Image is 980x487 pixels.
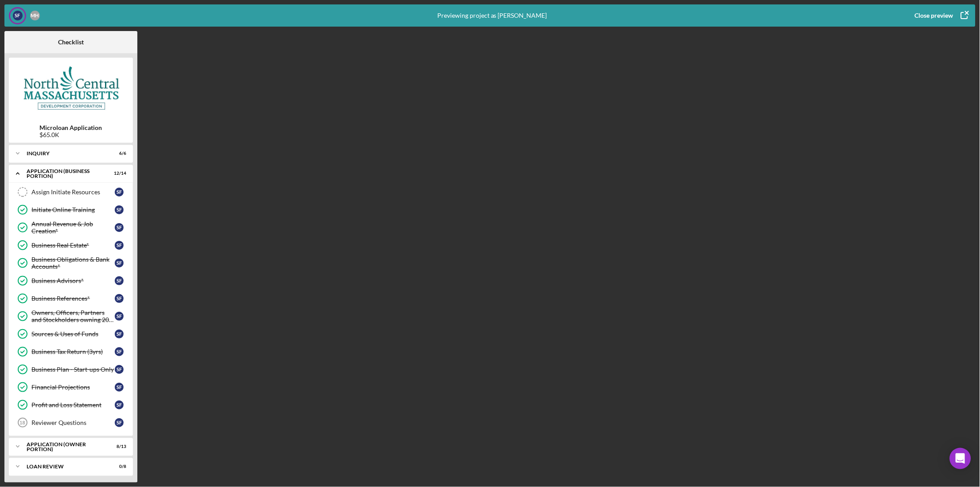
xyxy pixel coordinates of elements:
div: Business Tax Return (3yrs) [31,348,115,355]
div: S F [115,312,124,321]
div: APPLICATION (OWNER PORTION) [27,442,104,452]
div: Financial Projections [31,384,115,391]
div: $65.0K [40,131,102,138]
button: Close preview [906,7,976,24]
div: S F [115,259,124,267]
div: Owners, Officers, Partners and Stockholders owning 20% or more* [31,309,115,323]
div: Annual Revenue & Job Creation* [31,220,115,235]
tspan: 18 [19,420,25,425]
b: Microloan Application [40,124,102,131]
div: LOAN REVIEW [27,464,104,469]
div: Initiate Online Training [31,206,115,213]
div: S F [115,365,124,374]
div: Reviewer Questions [31,419,115,426]
div: S F [115,276,124,285]
div: INQUIRY [27,151,104,156]
div: S F [115,383,124,392]
div: M H [30,11,40,20]
div: Sources & Uses of Funds [31,330,115,338]
div: Business Advisors* [31,277,115,284]
div: Close preview [915,7,953,24]
div: APPLICATION (BUSINESS PORTION) [27,169,104,179]
div: Business References* [31,295,115,302]
div: S F [115,223,124,232]
div: S F [115,188,124,196]
div: Business Obligations & Bank Accounts* [31,256,115,270]
div: Profit and Loss Statement [31,401,115,408]
div: 12 / 14 [110,171,126,176]
div: S F [115,347,124,356]
div: Previewing project as [PERSON_NAME] [437,4,547,27]
div: S F [115,294,124,303]
div: S F [115,401,124,409]
div: S F [115,241,124,250]
b: Checklist [58,39,84,46]
div: S F [115,330,124,338]
div: Business Plan - Start-ups Only [31,366,115,373]
div: Open Intercom Messenger [950,448,971,469]
img: Product logo [9,62,133,115]
div: S F [115,205,124,214]
div: Assign Initiate Resources [31,189,115,196]
div: 8 / 13 [110,444,126,449]
div: 6 / 6 [110,151,126,156]
div: 0 / 8 [110,464,126,469]
div: S F [13,11,23,20]
div: Business Real Estate* [31,242,115,249]
div: S F [115,418,124,427]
